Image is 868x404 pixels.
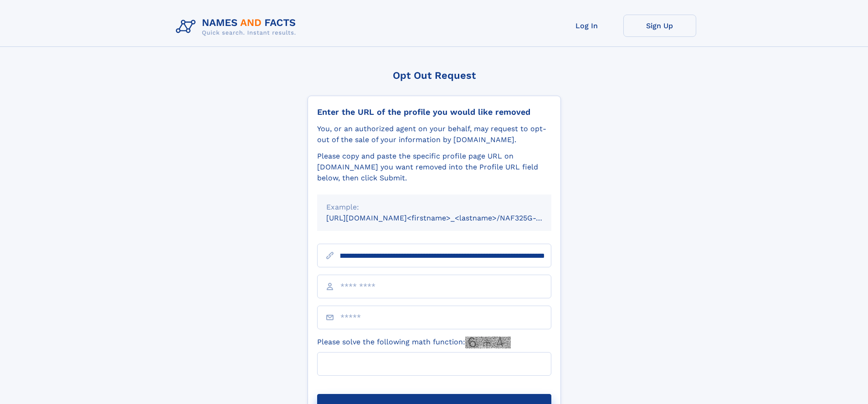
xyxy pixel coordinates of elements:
[326,202,542,213] div: Example:
[623,15,696,37] a: Sign Up
[326,214,569,222] small: [URL][DOMAIN_NAME]<firstname>_<lastname>/NAF325G-xxxxxxxx
[317,123,551,145] div: You, or an authorized agent on your behalf, may request to opt-out of the sale of your informatio...
[317,151,551,184] div: Please copy and paste the specific profile page URL on [DOMAIN_NAME] you want removed into the Pr...
[308,70,561,81] div: Opt Out Request
[172,15,303,39] img: Logo Names and Facts
[317,337,511,348] label: Please solve the following math function:
[550,15,623,37] a: Log In
[317,107,551,117] div: Enter the URL of the profile you would like removed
